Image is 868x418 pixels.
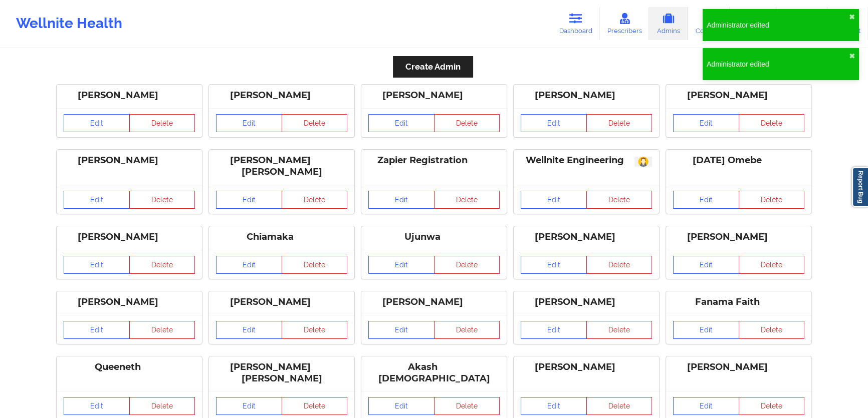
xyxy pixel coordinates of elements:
a: Edit [64,397,130,415]
div: Ujunwa [368,231,500,243]
a: Edit [673,321,739,339]
button: close [849,52,855,60]
img: avatar.png [634,157,652,167]
button: Delete [739,321,805,339]
a: Edit [673,114,739,132]
a: Edit [64,321,130,339]
a: Edit [521,114,587,132]
button: Delete [739,256,805,274]
a: Edit [368,191,435,209]
div: [PERSON_NAME] [368,296,500,308]
button: Delete [434,321,500,339]
a: Edit [216,321,282,339]
div: Administrator edited [707,59,849,69]
button: Delete [586,397,653,415]
a: Edit [216,256,282,274]
div: [PERSON_NAME] [521,361,652,373]
div: [PERSON_NAME] [521,296,652,308]
div: [PERSON_NAME] [PERSON_NAME] [216,361,347,384]
button: Delete [129,114,195,132]
a: Edit [368,114,435,132]
a: Coaches [688,7,730,40]
div: [PERSON_NAME] [673,90,804,101]
div: Administrator edited [707,20,849,30]
div: [PERSON_NAME] [673,361,804,373]
div: [PERSON_NAME] [216,90,347,101]
button: Delete [586,191,653,209]
a: Edit [521,397,587,415]
button: Delete [434,256,500,274]
div: [PERSON_NAME] [64,296,195,308]
a: Edit [521,256,587,274]
a: Edit [673,256,739,274]
button: Delete [434,397,500,415]
div: [PERSON_NAME] [PERSON_NAME] [216,155,347,178]
button: Delete [129,256,195,274]
div: Wellnite Engineering [521,155,652,166]
a: Edit [216,114,282,132]
a: Report Bug [852,167,868,207]
button: Delete [739,397,805,415]
button: Delete [434,191,500,209]
a: Edit [368,256,435,274]
div: [PERSON_NAME] [368,90,500,101]
button: Delete [282,191,348,209]
button: Delete [282,256,348,274]
div: [DATE] Omebe [673,155,804,166]
div: Akash [DEMOGRAPHIC_DATA] [368,361,500,384]
div: Zapier Registration [368,155,500,166]
button: Delete [739,114,805,132]
a: Edit [216,191,282,209]
a: Edit [368,321,435,339]
button: Delete [129,321,195,339]
div: Queeneth [64,361,195,373]
div: [PERSON_NAME] [521,231,652,243]
button: Delete [282,397,348,415]
a: Edit [64,191,130,209]
button: Delete [586,321,653,339]
button: Delete [129,397,195,415]
div: Chiamaka [216,231,347,243]
div: [PERSON_NAME] [64,90,195,101]
div: [PERSON_NAME] [673,231,804,243]
a: Dashboard [552,7,600,40]
a: Admins [649,7,688,40]
a: Edit [216,397,282,415]
a: Edit [64,114,130,132]
div: [PERSON_NAME] [216,296,347,308]
button: Delete [586,114,653,132]
button: Delete [739,191,805,209]
button: Delete [282,114,348,132]
a: Edit [521,321,587,339]
div: [PERSON_NAME] [64,155,195,166]
button: Create Admin [393,56,473,78]
div: [PERSON_NAME] [521,90,652,101]
a: Edit [673,397,739,415]
button: Delete [129,191,195,209]
button: Delete [282,321,348,339]
a: Prescribers [600,7,649,40]
button: close [849,13,855,21]
a: Edit [368,397,435,415]
a: Edit [64,256,130,274]
div: [PERSON_NAME] [64,231,195,243]
div: Fanama Faith [673,296,804,308]
button: Delete [586,256,653,274]
button: Delete [434,114,500,132]
a: Edit [673,191,739,209]
a: Edit [521,191,587,209]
